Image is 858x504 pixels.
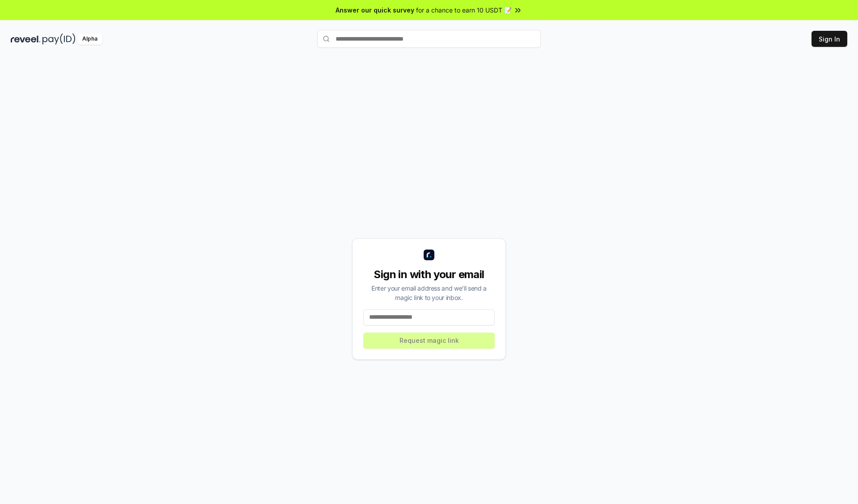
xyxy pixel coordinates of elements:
div: Alpha [77,33,102,45]
div: Enter your email address and we’ll send a magic link to your inbox. [363,283,495,302]
span: for a chance to earn 10 USDT 📝 [416,5,512,15]
button: Sign In [812,31,847,47]
span: Answer our quick survey [336,5,414,15]
img: logo_small [424,250,434,260]
img: pay_id [42,33,76,45]
div: Sign in with your email [363,267,495,282]
img: reveel_dark [11,33,41,45]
